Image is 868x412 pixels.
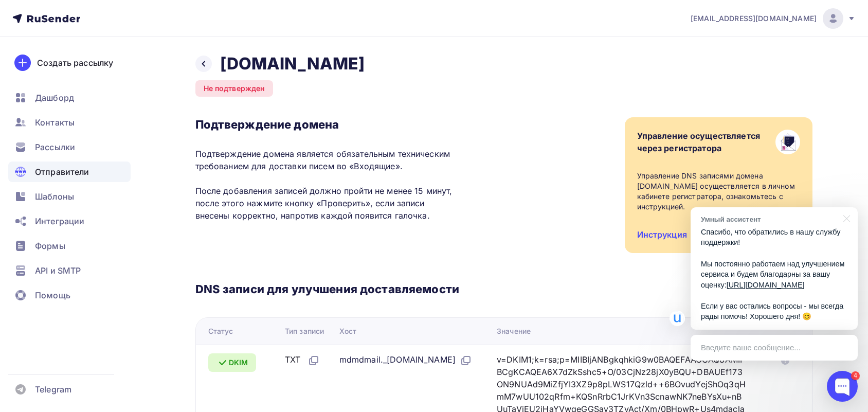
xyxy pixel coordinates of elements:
[8,137,131,157] a: Рассылки
[691,13,817,24] span: [EMAIL_ADDRESS][DOMAIN_NAME]
[35,240,65,252] span: Формы
[339,353,472,367] div: mdmdmail._[DOMAIN_NAME]
[35,383,71,396] span: Telegram
[637,130,761,154] div: Управление осуществляется через регистратора
[35,215,84,227] span: Интеграции
[35,92,74,104] span: Дашборд
[701,214,837,224] div: Умный ассистент
[35,190,74,203] span: Шаблоны
[8,186,131,207] a: Шаблоны
[637,171,800,212] div: Управление DNS записями домена [DOMAIN_NAME] осуществляется в личном кабинете регистратора, ознак...
[8,87,131,108] a: Дашборд
[8,162,131,182] a: Отправители
[691,335,858,361] div: Введите ваше сообщение...
[195,148,459,222] p: Подтверждение домена является обязательным техническим требованием для доставки писем во «Входящи...
[497,326,531,336] div: Значение
[637,229,687,240] a: Инструкция
[851,371,860,380] div: 4
[8,236,131,256] a: Формы
[701,227,847,322] p: Спасибо, что обратились в нашу службу поддержки! Мы постоянно работаем над улучшением сервиса и б...
[35,141,75,153] span: Рассылки
[339,326,357,336] div: Хост
[285,353,320,367] div: TXT
[8,112,131,133] a: Контакты
[35,289,70,301] span: Помощь
[727,281,805,289] a: [URL][DOMAIN_NAME]
[229,357,248,368] span: DKIM
[285,326,324,336] div: Тип записи
[208,326,233,336] div: Статус
[35,116,75,129] span: Контакты
[35,166,89,178] span: Отправители
[35,264,81,277] span: API и SMTP
[691,8,856,29] a: [EMAIL_ADDRESS][DOMAIN_NAME]
[220,53,365,74] h2: [DOMAIN_NAME]
[670,311,685,326] img: Илья С.
[195,80,274,97] div: Не подтвержден
[37,57,113,69] div: Создать рассылку
[195,282,459,298] h3: DNS записи для улучшения доставляемости
[195,117,459,132] h3: Подтверждение домена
